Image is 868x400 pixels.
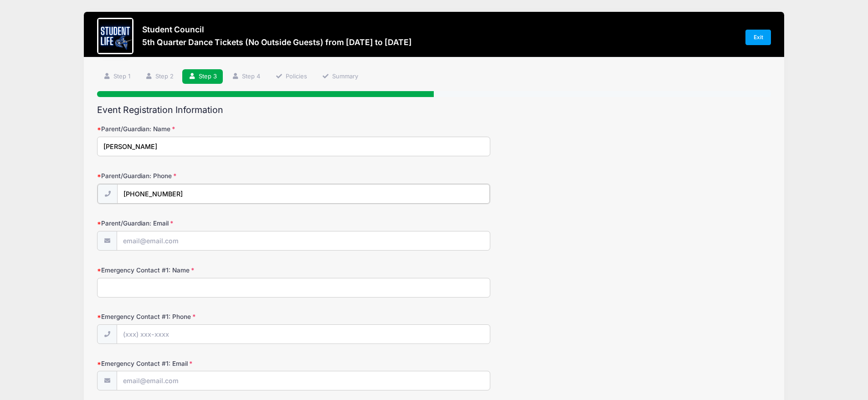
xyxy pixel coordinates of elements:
[139,69,180,84] a: Step 2
[269,69,313,84] a: Policies
[182,69,223,84] a: Step 3
[142,25,412,34] h3: Student Council
[745,30,771,45] a: Exit
[142,37,412,47] h3: 5th Quarter Dance Tickets (No Outside Guests) from [DATE] to [DATE]
[117,371,490,390] input: email@email.com
[316,69,364,84] a: Summary
[97,124,322,133] label: Parent/Guardian: Name
[97,69,136,84] a: Step 1
[97,266,322,275] label: Emergency Contact #1: Name
[97,312,322,321] label: Emergency Contact #1: Phone
[97,359,322,368] label: Emergency Contact #1: Email
[226,69,267,84] a: Step 4
[117,231,490,251] input: email@email.com
[97,171,322,180] label: Parent/Guardian: Phone
[97,105,771,115] h2: Event Registration Information
[117,184,490,204] input: (xxx) xxx-xxxx
[117,324,490,344] input: (xxx) xxx-xxxx
[97,219,322,228] label: Parent/Guardian: Email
